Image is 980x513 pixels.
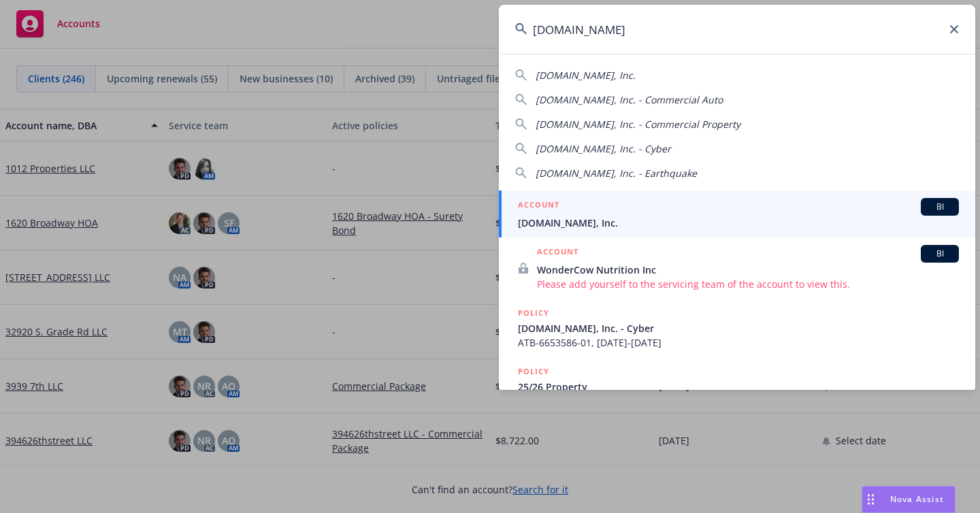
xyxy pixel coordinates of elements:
span: BI [926,248,953,260]
input: Search... [499,5,975,54]
span: [DOMAIN_NAME], Inc. [536,69,636,82]
div: Drag to move [862,486,879,512]
a: POLICY[DOMAIN_NAME], Inc. - CyberATB-6653586-01, [DATE]-[DATE] [499,299,975,357]
span: ATB-6653586-01, [DATE]-[DATE] [518,335,959,350]
button: Nova Assist [862,486,955,513]
h5: ACCOUNT [518,198,559,214]
span: 25/26 Property [518,380,959,394]
a: ACCOUNTBI[DOMAIN_NAME], Inc. [499,191,975,237]
span: [DOMAIN_NAME], Inc. - Earthquake [536,167,697,180]
span: BI [926,201,953,213]
span: [DOMAIN_NAME], Inc. - Commercial Property [536,118,740,131]
h5: POLICY [518,306,549,320]
span: [DOMAIN_NAME], Inc. - Cyber [536,142,671,155]
span: WonderCow Nutrition Inc [537,263,959,277]
span: [DOMAIN_NAME], Inc. - Commercial Auto [536,93,723,106]
a: ACCOUNTBIWonderCow Nutrition IncPlease add yourself to the servicing team of the account to view ... [499,237,975,299]
h5: POLICY [518,365,549,378]
span: [DOMAIN_NAME], Inc. - Cyber [518,321,959,335]
span: Nova Assist [890,493,944,505]
span: Please add yourself to the servicing team of the account to view this. [537,277,959,291]
span: [DOMAIN_NAME], Inc. [518,216,959,230]
a: POLICY25/26 Property [499,357,975,416]
h5: ACCOUNT [537,245,578,261]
